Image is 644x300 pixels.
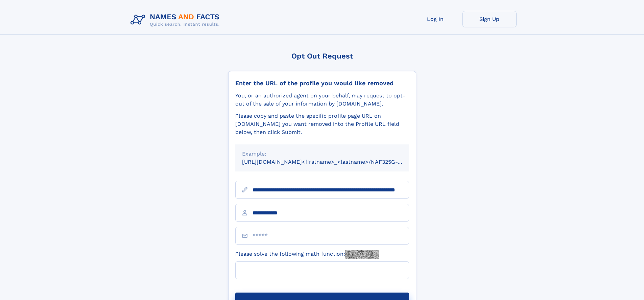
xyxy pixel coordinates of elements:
div: Example: [242,150,402,158]
div: You, or an authorized agent on your behalf, may request to opt-out of the sale of your informatio... [235,92,409,108]
img: Logo Names and Facts [128,11,225,29]
div: Please copy and paste the specific profile page URL on [DOMAIN_NAME] you want removed into the Pr... [235,112,409,136]
label: Please solve the following math function: [235,250,379,259]
small: [URL][DOMAIN_NAME]<firstname>_<lastname>/NAF325G-xxxxxxxx [242,159,422,165]
div: Enter the URL of the profile you would like removed [235,79,409,87]
div: Opt Out Request [228,52,416,60]
a: Sign Up [462,11,517,27]
a: Log In [408,11,462,27]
